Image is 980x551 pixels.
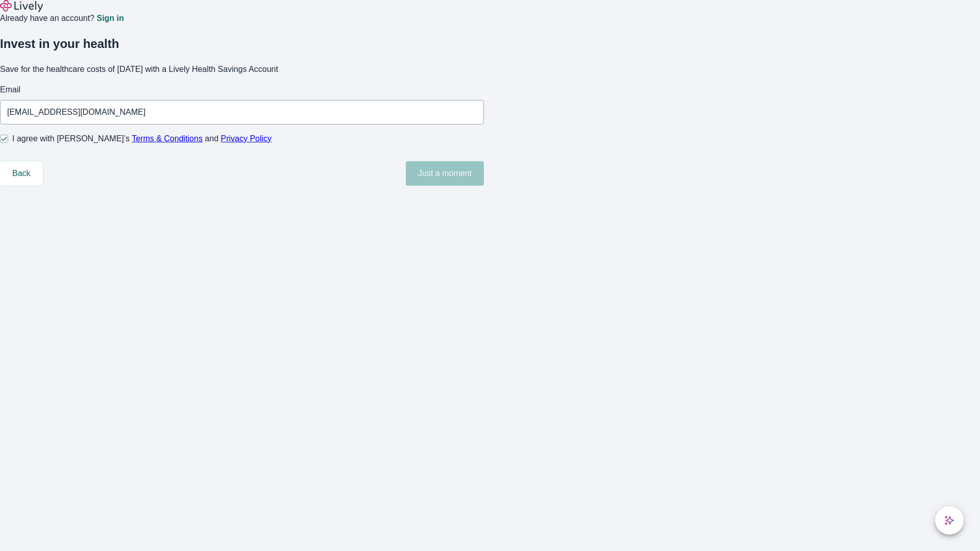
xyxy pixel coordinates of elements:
a: Terms & Conditions [132,134,203,143]
a: Privacy Policy [221,134,272,143]
button: chat [935,506,964,535]
svg: Lively AI Assistant [944,515,954,525]
a: Sign in [96,14,124,22]
span: I agree with [PERSON_NAME]’s and [12,133,272,145]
